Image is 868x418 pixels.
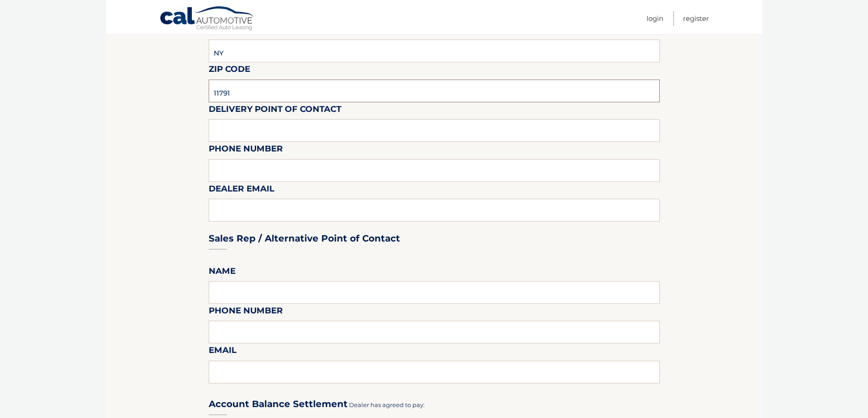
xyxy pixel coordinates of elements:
[209,343,236,360] label: Email
[209,182,274,199] label: Dealer Email
[647,11,663,26] a: Login
[209,264,236,281] label: Name
[209,398,348,410] h3: Account Balance Settlement
[349,401,425,408] span: Dealer has agreed to pay:
[209,304,283,321] label: Phone Number
[209,102,341,119] label: Delivery Point of Contact
[683,11,709,26] a: Register
[209,233,400,244] h3: Sales Rep / Alternative Point of Contact
[209,62,250,79] label: Zip Code
[159,6,255,32] a: Cal Automotive
[209,142,283,159] label: Phone Number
